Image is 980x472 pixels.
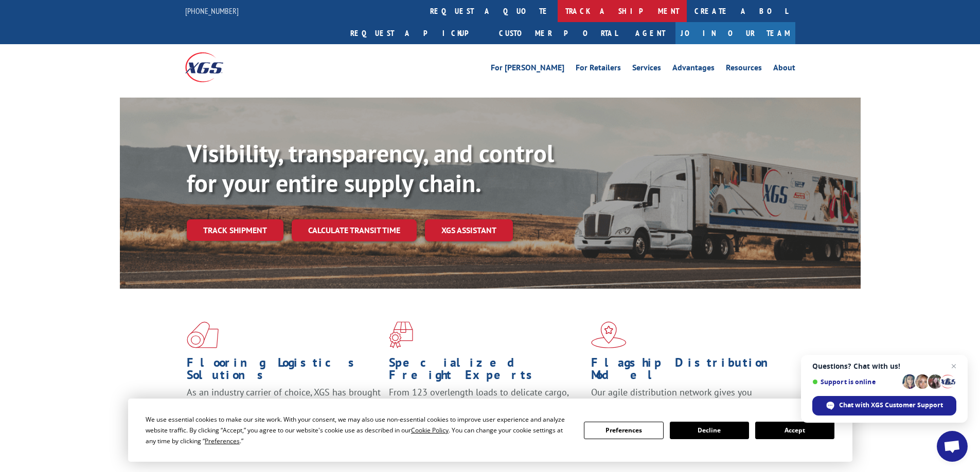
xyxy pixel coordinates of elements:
img: xgs-icon-total-supply-chain-intelligence-red [187,322,219,348]
span: Support is online [812,378,899,386]
div: Cookie Consent Prompt [128,399,852,462]
p: From 123 overlength loads to delicate cargo, our experienced staff knows the best way to move you... [389,386,583,432]
a: Agent [625,22,675,44]
a: Calculate transit time [292,219,417,241]
span: Chat with XGS Customer Support [839,401,943,410]
h1: Flagship Distribution Model [591,356,786,386]
a: [PHONE_NUMBER] [185,6,239,16]
img: xgs-icon-focused-on-flooring-red [389,322,413,348]
img: xgs-icon-flagship-distribution-model-red [591,322,627,348]
a: Track shipment [187,219,283,241]
span: Our agile distribution network gives you nationwide inventory management on demand. [591,386,780,410]
a: Join Our Team [675,22,795,44]
button: Decline [670,422,749,439]
a: Resources [726,64,762,75]
span: Questions? Chat with us! [812,362,956,370]
b: Visibility, transparency, and control for your entire supply chain. [187,137,554,199]
a: For Retailers [576,64,621,75]
a: XGS ASSISTANT [425,219,513,241]
a: For [PERSON_NAME] [491,64,564,75]
button: Preferences [584,422,663,439]
span: Cookie Policy [411,426,449,435]
div: We use essential cookies to make our site work. With your consent, we may also use non-essential ... [146,414,572,446]
a: Advantages [672,64,715,75]
span: Chat with XGS Customer Support [812,396,956,416]
a: Services [632,64,661,75]
h1: Specialized Freight Experts [389,356,583,386]
h1: Flooring Logistics Solutions [187,356,381,386]
a: Request a pickup [343,22,491,44]
span: Preferences [205,437,240,445]
a: Open chat [937,431,968,462]
span: As an industry carrier of choice, XGS has brought innovation and dedication to flooring logistics... [187,386,381,423]
a: Customer Portal [491,22,625,44]
a: About [773,64,795,75]
button: Accept [755,422,834,439]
